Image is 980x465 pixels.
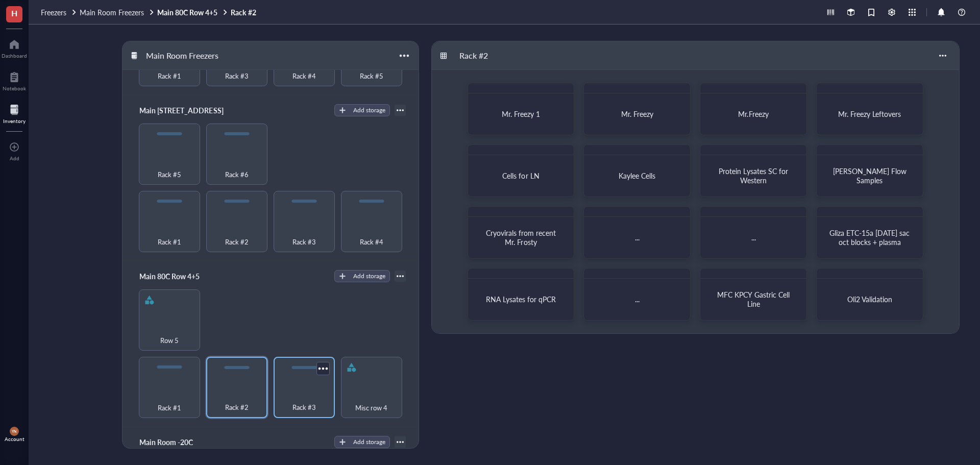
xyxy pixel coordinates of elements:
div: Main 80C Row 4+5 [135,269,204,283]
a: Main 80C Row 4+5Rack #2 [157,8,258,17]
span: Rack #2 [225,402,249,413]
span: Rack #3 [292,236,316,248]
span: [PERSON_NAME] Flow Samples [833,166,909,185]
div: Main [STREET_ADDRESS] [135,103,228,117]
span: Cryovirals from recent Mr. Frosty [486,228,558,247]
a: Notebook [3,69,26,91]
a: Dashboard [2,36,27,59]
span: Main Room Freezers [80,7,144,17]
span: RNA Lysates for qPCR [486,294,556,304]
span: Rack #6 [225,169,249,180]
button: Add storage [334,270,390,282]
span: Rack #1 [158,236,181,248]
span: ... [635,232,640,242]
span: Rack #3 [225,70,249,82]
span: Cells for LN [502,170,539,181]
span: Rack #5 [158,169,181,180]
span: Misc row 4 [355,402,387,413]
span: Freezers [41,7,66,17]
span: Mr. Freezy [621,109,653,119]
span: MFC KPCY Gastric Cell Line [717,289,791,309]
span: Rack #3 [292,402,316,413]
a: Freezers [41,8,78,17]
span: Rack #4 [360,236,383,248]
span: Mr. Freezy 1 [502,109,540,119]
span: Rack #1 [158,402,181,413]
span: Rack #4 [292,70,316,82]
span: Row 5 [160,335,179,346]
div: Add storage [353,106,385,115]
span: Oli2 Validation [847,294,892,304]
div: Dashboard [2,53,27,59]
span: Mr. Freezy Leftovers [838,109,901,119]
span: Protein Lysates SC for Western [719,166,790,185]
span: ... [751,232,756,242]
a: Main Room Freezers [80,8,155,17]
div: Main Room Freezers [141,47,223,64]
span: Kaylee Cells [619,170,655,181]
div: Account [5,436,24,442]
a: Inventory [3,102,26,124]
div: Add storage [353,437,385,447]
div: Inventory [3,118,26,124]
span: YN [12,429,17,434]
div: Main Room -20C [135,435,198,449]
button: Add storage [334,104,390,116]
div: Add storage [353,272,385,281]
div: Rack #2 [455,47,516,64]
span: Rack #2 [225,236,249,248]
div: Notebook [3,85,26,91]
button: Add storage [334,436,390,448]
span: Rack #5 [360,70,383,82]
span: ... [635,294,640,304]
div: Add [10,155,19,161]
span: Mr.Freezy [738,109,768,119]
span: Rack #1 [158,70,181,82]
span: Gliza ETC-15a [DATE] sac oct blocks + plasma [829,228,912,247]
span: H [11,7,17,19]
